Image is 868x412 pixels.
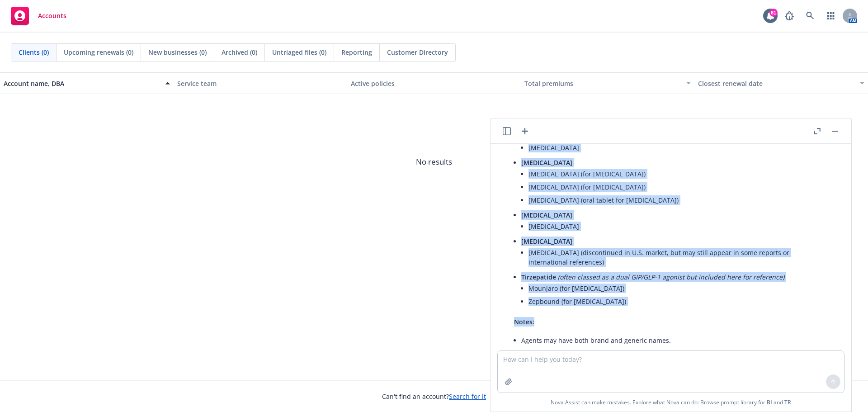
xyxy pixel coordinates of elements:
li: Agents may have both brand and generic names. [521,334,828,347]
button: Active policies [347,72,521,94]
span: [MEDICAL_DATA] [521,211,572,219]
a: Search for it [449,392,486,401]
li: [MEDICAL_DATA] (for [MEDICAL_DATA]) [528,180,828,194]
span: New businesses (0) [148,47,207,57]
button: Service team [174,72,347,94]
div: 61 [769,9,778,17]
div: Total premiums [524,79,681,88]
li: [MEDICAL_DATA] [528,141,828,154]
span: Reporting [341,47,372,57]
div: Account name, DBA [4,79,160,88]
li: Not all may have a generic equivalent commercially available as of [DATE]; some are available onl... [521,347,828,369]
span: Clients (0) [19,47,49,57]
a: Report a Bug [780,7,798,25]
span: Accounts [38,12,66,19]
span: Customer Directory [387,47,448,57]
div: Service team [177,79,344,88]
a: Accounts [7,3,70,28]
li: [MEDICAL_DATA] [528,220,828,233]
a: BI [767,398,772,406]
span: Untriaged files (0) [272,47,326,57]
li: [MEDICAL_DATA] (oral tablet for [MEDICAL_DATA]) [528,194,828,207]
a: Switch app [822,7,840,25]
div: Active policies [351,79,517,88]
a: Search [801,7,819,25]
li: [MEDICAL_DATA] (discontinued in U.S. market, but may still appear in some reports or internationa... [528,246,828,269]
button: Total premiums [521,72,694,94]
em: (often classed as a dual GIP/GLP-1 agonist but included here for reference) [558,273,784,281]
a: TR [784,398,791,406]
span: Tirzepatide [521,273,556,281]
span: [MEDICAL_DATA] [521,237,572,246]
li: Mounjaro (for [MEDICAL_DATA]) [528,282,828,295]
span: Upcoming renewals (0) [64,47,133,57]
span: [MEDICAL_DATA] [521,158,572,167]
li: Zepbound (for [MEDICAL_DATA]) [528,295,828,308]
span: Notes: [514,317,534,326]
span: Can't find an account? [382,392,486,401]
li: [MEDICAL_DATA] (for [MEDICAL_DATA]) [528,167,828,180]
span: Nova Assist can make mistakes. Explore what Nova can do: Browse prompt library for and [494,393,848,412]
div: Closest renewal date [698,79,854,88]
span: Archived (0) [222,47,257,57]
button: Closest renewal date [694,72,868,94]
